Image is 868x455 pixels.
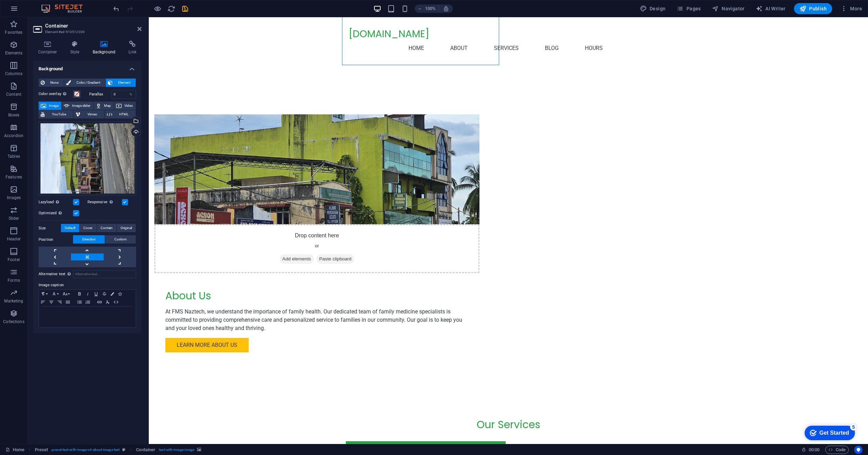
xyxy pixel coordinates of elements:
[676,5,701,12] span: Pages
[121,224,132,232] span: Original
[753,3,788,14] button: AI Writer
[51,1,58,8] div: 5
[65,41,87,55] h4: Style
[55,298,64,306] button: Align Right
[95,298,104,306] button: Insert Link
[39,281,136,289] label: Image caption
[6,3,56,18] div: Get Started 5 items remaining, 0% complete
[114,102,136,110] button: Video
[39,110,73,118] button: YouTube
[64,298,72,306] button: Align Justify
[87,41,124,55] h4: Background
[39,90,73,98] label: Color overlay
[181,4,189,13] button: save
[84,290,92,298] button: Italic (Ctrl+I)
[39,198,73,206] label: Lazyload
[167,5,175,13] i: Reload page
[64,79,105,87] button: Color / Gradient
[5,50,23,56] p: Elements
[94,102,114,110] button: Map
[117,224,136,232] button: Original
[82,235,96,244] span: Direction
[838,3,865,14] button: More
[809,446,819,454] span: 00 00
[112,4,120,13] button: undo
[39,209,73,217] label: Optimized
[8,154,20,159] p: Tables
[3,319,24,324] p: Collections
[92,290,100,298] button: Underline (Ctrl+U)
[45,29,128,35] h3: Element #ed-910512039
[47,110,71,118] span: YouTube
[7,236,21,242] p: Header
[39,236,73,244] label: Position
[73,110,104,118] button: Vimeo
[5,71,22,76] p: Columns
[131,237,165,247] span: Add elements
[115,79,134,87] span: Element
[75,298,84,306] button: Unordered List
[6,92,21,97] p: Content
[637,3,669,14] button: Design
[167,4,175,13] button: reload
[6,207,331,256] div: Drop content here
[39,290,50,298] button: Paragraph Format
[425,4,436,13] h6: 100%
[75,290,84,298] button: Bold (Ctrl+B)
[50,290,61,298] button: Font Family
[33,41,65,55] h4: Container
[181,5,189,13] i: Save (Ctrl+S)
[100,290,108,298] button: Strikethrough
[83,224,92,232] span: Cover
[65,224,75,232] span: Default
[87,198,122,206] label: Responsive
[106,79,136,87] button: Element
[45,23,142,29] h2: Container
[33,61,142,73] h4: Background
[6,446,24,454] a: Click to cancel selection. Double-click to open Pages
[9,216,19,221] p: Slider
[168,237,206,247] span: Paste clipboard
[35,446,48,454] span: Click to select. Double-click to edit
[39,224,61,232] label: Size
[122,448,125,452] i: This element is a customizable preset
[5,30,22,35] p: Favorites
[415,4,439,13] button: 100%
[802,446,820,454] h6: Session time
[61,224,79,232] button: Default
[8,278,20,283] p: Forms
[8,112,20,118] p: Boxes
[61,290,72,298] button: Font Size
[794,3,832,14] button: Publish
[105,235,136,244] button: Custom
[7,195,21,200] p: Images
[197,448,201,452] i: This element contains a background
[82,110,102,118] span: Vimeo
[39,79,64,87] button: None
[4,133,23,138] p: Accordion
[6,174,22,180] p: Features
[84,298,92,306] button: Ordered List
[40,4,91,13] img: Editor Logo
[103,102,112,110] span: Map
[20,8,50,14] div: Get Started
[828,446,846,454] span: Code
[124,102,134,110] span: Video
[854,446,862,454] button: Usercentrics
[8,257,20,262] p: Footer
[51,446,120,454] span: . preset-text-with-image-v4-about-image-text
[73,235,105,244] button: Direction
[39,122,136,196] div: 20250830_181552-jq6ZJsmOhJpUzRnH-MqNag.jpg
[112,5,120,13] i: Undo: Change image (Ctrl+Z)
[709,3,747,14] button: Navigator
[114,235,127,244] span: Custom
[114,110,134,118] span: HTML
[640,5,666,12] span: Design
[73,270,136,278] input: Alternative text...
[123,41,142,55] h4: Link
[39,298,47,306] button: Align Left
[108,290,116,298] button: Colors
[80,224,96,232] button: Cover
[637,3,669,14] div: Design (Ctrl+Alt+Y)
[39,102,61,110] button: Image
